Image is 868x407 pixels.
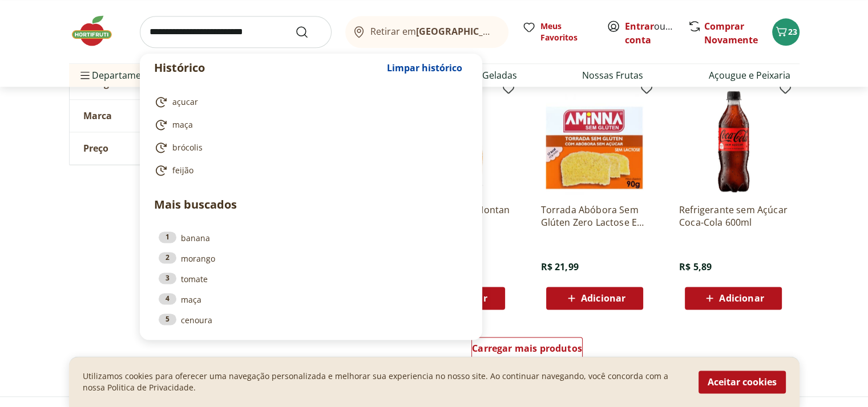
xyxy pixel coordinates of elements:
[172,119,193,131] span: maça
[540,203,649,229] a: Torrada Abóbora Sem Glúten Zero Lactose E Zero Açúcar Aminna Caixa 90G
[540,86,649,194] img: Torrada Abóbora Sem Glúten Zero Lactose E Zero Açúcar Aminna Caixa 90G
[159,252,463,264] a: 2morango
[159,314,176,325] div: 5
[522,21,593,43] a: Meus Favoritos
[154,196,468,213] p: Mais buscados
[159,293,176,304] div: 4
[159,272,463,285] a: 3tomate
[172,142,203,153] span: brócolis
[69,14,126,48] img: Hortifruti
[704,20,758,46] a: Comprar Novamente
[708,68,790,82] a: Açougue e Peixaria
[83,110,112,121] span: Marca
[699,371,786,393] button: Aceitar cookies
[540,261,578,273] span: R$ 21,99
[719,294,764,303] span: Adicionar
[78,62,160,89] span: Departamentos
[159,231,463,244] a: 1banana
[345,16,508,48] button: Retirar em[GEOGRAPHIC_DATA]/[GEOGRAPHIC_DATA]
[416,25,608,38] b: [GEOGRAPHIC_DATA]/[GEOGRAPHIC_DATA]
[582,68,643,82] a: Nossas Frutas
[140,16,332,48] input: search
[154,118,463,132] a: maça
[685,287,782,310] button: Adicionar
[159,252,176,263] div: 2
[172,165,193,176] span: feijão
[471,337,583,364] a: Carregar mais produtos
[159,272,176,284] div: 3
[78,62,92,89] button: Menu
[159,293,463,306] a: 4maça
[381,54,468,82] button: Limpar histórico
[159,314,463,326] a: 5cenoura
[172,96,198,108] span: açucar
[295,25,322,39] button: Submit Search
[159,231,176,243] div: 1
[625,20,654,32] a: Entrar
[625,19,676,47] span: ou
[154,141,463,154] a: brócolis
[370,26,496,36] span: Retirar em
[154,164,463,177] a: feijão
[679,86,788,194] img: Refrigerante sem Açúcar Coca-Cola 600ml
[154,95,463,109] a: açucar
[83,371,685,393] p: Utilizamos cookies para oferecer uma navegação personalizada e melhorar sua experiencia no nosso ...
[540,21,593,43] span: Meus Favoritos
[546,287,643,310] button: Adicionar
[788,26,797,37] span: 23
[83,143,108,154] span: Preço
[70,132,241,164] button: Preço
[679,203,788,229] a: Refrigerante sem Açúcar Coca-Cola 600ml
[625,20,688,46] a: Criar conta
[472,344,582,353] span: Carregar mais produtos
[772,18,800,46] button: Carrinho
[387,63,462,72] span: Limpar histórico
[70,100,241,132] button: Marca
[679,261,712,273] span: R$ 5,89
[154,60,381,76] p: Histórico
[581,294,625,303] span: Adicionar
